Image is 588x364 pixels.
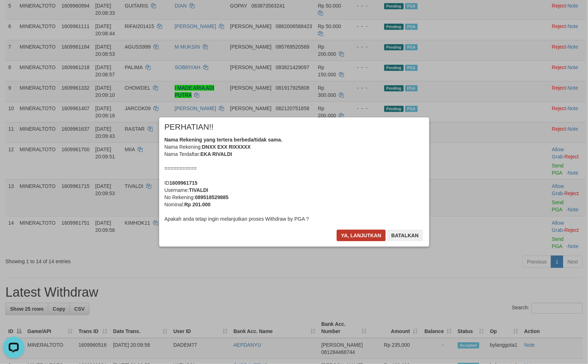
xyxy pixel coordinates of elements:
[165,137,283,143] b: Nama Rekening yang tertera berbeda/tidak sama.
[165,123,214,131] span: PERHATIAN!!
[189,187,208,193] b: TIVALDI
[184,202,211,207] b: Rp 201.000
[170,180,198,186] b: 1609961715
[3,3,24,24] button: Open LiveChat chat widget
[337,230,386,241] button: Ya, lanjutkan
[201,151,232,157] b: EKA RIVALDI
[387,230,423,241] button: Batalkan
[165,136,424,223] div: Nama Rekening: Nama Terdaftar: =========== ID Username: No Rekening: Nominal: Apakah anda tetap i...
[202,144,251,150] b: DNXX EXX RIXXXXX
[195,194,228,200] b: 089518529885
